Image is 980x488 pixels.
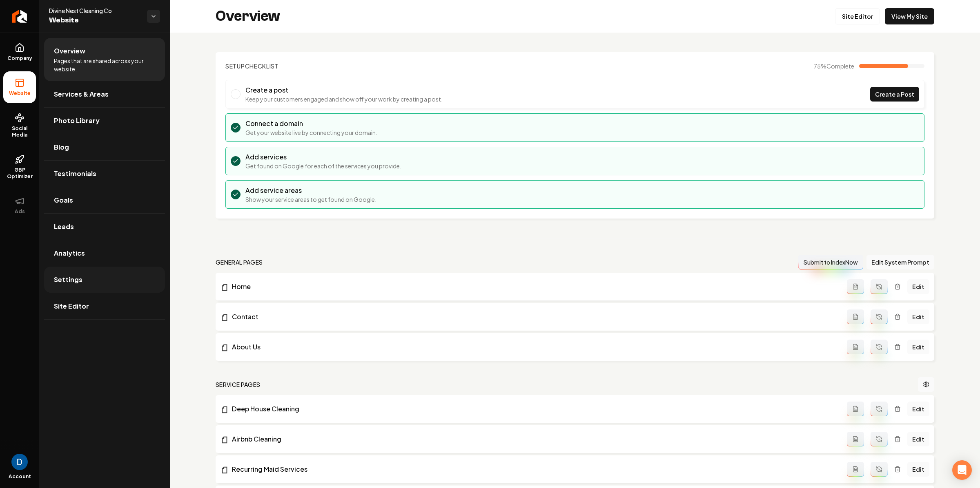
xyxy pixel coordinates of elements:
[866,255,934,269] button: Edit System Prompt
[220,464,847,474] a: Recurring Maid Services
[847,309,864,324] button: Add admin page prompt
[44,293,165,319] a: Site Editor
[54,301,89,311] span: Site Editor
[6,90,34,97] span: Website
[220,282,847,291] a: Home
[44,214,165,240] a: Leads
[3,148,36,186] a: GBP Optimizer
[49,15,140,26] span: Website
[216,380,261,389] h2: Service Pages
[245,95,443,103] p: Keep your customers engaged and show off your work by creating a post.
[54,275,82,285] span: Settings
[3,106,36,145] a: Social Media
[12,10,27,23] img: Rebolt Logo
[245,162,401,170] p: Get found on Google for each of the services you provide.
[907,279,929,294] a: Edit
[44,267,165,293] a: Settings
[3,190,36,221] button: Ads
[54,116,100,126] span: Photo Library
[907,462,929,477] a: Edit
[245,85,443,95] h3: Create a post
[54,195,73,205] span: Goals
[245,195,376,203] p: Show your service areas to get found on Google.
[826,62,854,70] span: Complete
[54,142,69,152] span: Blog
[225,62,279,70] h2: Checklist
[798,255,863,269] button: Submit to IndexNow
[44,108,165,134] a: Photo Library
[3,167,36,180] span: GBP Optimizer
[3,36,36,68] a: Company
[11,454,28,470] button: Open user button
[49,7,140,15] span: Divine Nest Cleaning Co
[216,258,263,266] h2: general pages
[11,454,28,470] img: David Rice
[847,279,864,294] button: Add admin page prompt
[4,55,36,62] span: Company
[907,432,929,446] a: Edit
[907,340,929,354] a: Edit
[54,89,109,99] span: Services & Areas
[847,462,864,477] button: Add admin page prompt
[54,46,85,56] span: Overview
[245,119,377,128] h3: Connect a domain
[847,432,864,446] button: Add admin page prompt
[216,8,280,24] h2: Overview
[907,402,929,416] a: Edit
[875,90,914,99] span: Create a Post
[885,8,934,24] a: View My Site
[9,473,31,480] span: Account
[870,87,919,102] a: Create a Post
[245,185,376,195] h3: Add service areas
[44,134,165,160] a: Blog
[225,62,245,70] span: Setup
[54,169,96,179] span: Testimonials
[245,128,377,137] p: Get your website live by connecting your domain.
[220,312,847,322] a: Contact
[220,434,847,444] a: Airbnb Cleaning
[847,340,864,354] button: Add admin page prompt
[44,240,165,266] a: Analytics
[11,208,28,215] span: Ads
[245,152,401,162] h3: Add services
[54,57,155,73] span: Pages that are shared across your website.
[835,8,880,24] a: Site Editor
[44,187,165,213] a: Goals
[44,161,165,187] a: Testimonials
[814,62,854,70] span: 75 %
[54,222,74,232] span: Leads
[220,342,847,352] a: About Us
[847,402,864,416] button: Add admin page prompt
[44,81,165,107] a: Services & Areas
[220,404,847,414] a: Deep House Cleaning
[3,125,36,138] span: Social Media
[952,460,972,480] div: Open Intercom Messenger
[907,309,929,324] a: Edit
[54,248,85,258] span: Analytics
